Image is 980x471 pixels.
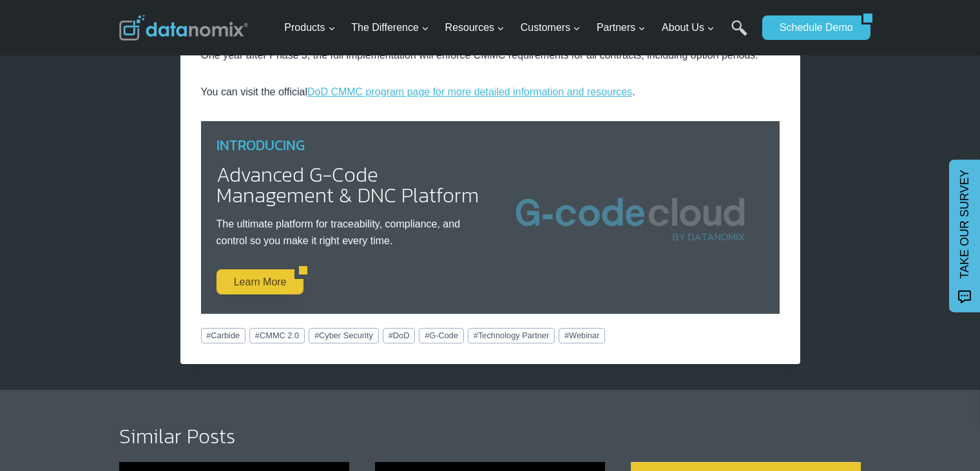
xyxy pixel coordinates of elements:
span: # [564,331,569,340]
button: TAKE OUR SURVEY [949,159,980,312]
a: Schedule Demo [762,15,861,40]
span: Resources [445,19,504,36]
span: # [206,331,211,340]
span: You can visit the official [201,86,633,97]
a: #G-Code [419,328,463,343]
a: #DoD [383,328,415,343]
span: # [314,331,319,340]
span: The Difference [351,19,429,36]
a: DoD CMMC program page for more detailed information and resources [307,86,632,97]
a: Search [731,20,747,49]
h2: Advanced G-Code Management & DNC Platform [216,164,480,206]
a: #Webinar [559,328,605,343]
a: #Carbide [201,328,245,343]
img: Datanomix [119,15,248,41]
p: . [201,84,780,101]
span: # [389,331,393,340]
a: #Technology Partner [468,328,555,343]
a: Learn More [216,269,295,294]
span: About Us [662,19,715,36]
a: #CMMC 2.0 [249,328,305,343]
span: TAKE OUR SURVEY [956,169,974,278]
span: Partners [597,19,646,36]
a: #Cyber Security [309,328,378,343]
h4: INTRODUCING [216,134,480,157]
span: # [425,331,429,340]
span: # [255,331,260,340]
nav: Primary Navigation [279,7,756,49]
span: Customers [521,19,581,36]
span: The ultimate platform for traceability, compliance, and control so you make it right every time. [216,218,461,246]
span: # [474,331,478,340]
span: Products [284,19,335,36]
